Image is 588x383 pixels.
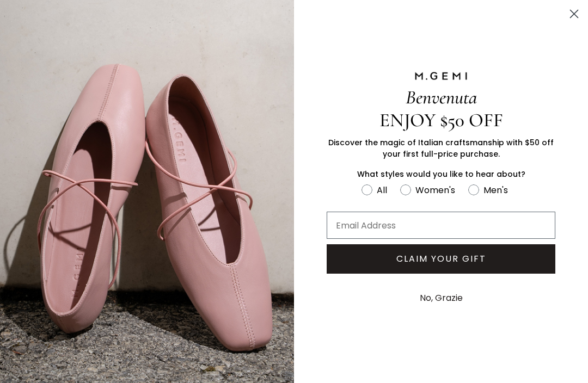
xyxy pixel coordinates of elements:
input: Email Address [327,212,555,239]
button: CLAIM YOUR GIFT [327,244,555,274]
span: Benvenuta [406,86,477,109]
div: Women's [415,183,455,197]
img: M.GEMI [414,71,468,81]
span: What styles would you like to hear about? [357,169,525,180]
div: Men's [483,183,508,197]
span: ENJOY $50 OFF [379,109,503,132]
button: Close dialog [565,4,584,23]
div: All [377,183,387,197]
span: Discover the magic of Italian craftsmanship with $50 off your first full-price purchase. [328,137,554,159]
button: No, Grazie [414,285,468,312]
